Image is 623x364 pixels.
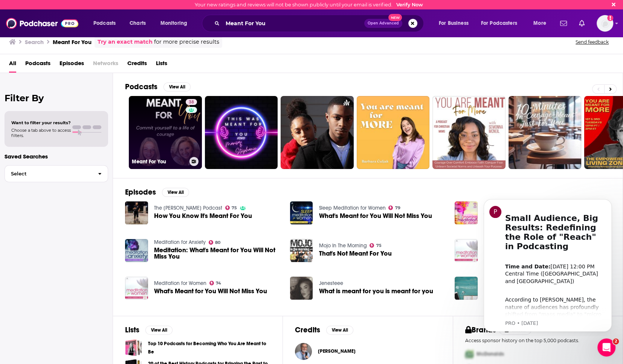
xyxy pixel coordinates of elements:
[11,128,71,138] span: Choose a tab above to access filters.
[145,326,173,335] button: View All
[455,277,478,300] img: Meant for You and Me
[125,201,148,224] a: How You Know It's Meant For You
[195,2,423,8] div: Your new ratings and reviews will not be shown publicly until your email is verified.
[388,206,400,210] a: 79
[9,57,16,73] a: All
[125,82,191,91] a: PodcastsView All
[573,39,611,45] button: Send feedback
[223,17,364,29] input: Search podcasts, credits, & more...
[130,18,146,29] span: Charts
[455,201,478,224] img: What's Meant for You Will Not Miss You
[125,187,189,197] a: EpisodesView All
[155,17,197,29] button: open menu
[154,280,206,286] a: Meditation for Women
[576,17,588,30] a: Show notifications dropdown
[319,250,391,257] a: That's Not Meant For You
[295,325,320,335] h2: Credits
[5,171,92,176] span: Select
[295,339,440,363] button: George TaylorGeorge Taylor
[93,18,116,29] span: Podcasts
[395,206,400,210] span: 79
[6,16,78,30] img: Podchaser - Follow, Share and Rate Podcasts
[607,15,613,21] svg: Email not verified
[127,57,147,73] span: Credits
[376,244,382,247] span: 75
[163,82,191,91] button: View All
[154,38,219,46] span: for more precise results
[162,188,189,197] button: View All
[125,17,150,29] a: Charts
[209,15,431,32] div: Search podcasts, credits, & more...
[154,213,252,219] a: How You Know It's Meant For You
[125,187,156,197] h2: Episodes
[25,38,44,46] h3: Search
[154,288,267,294] span: What's Meant for You Will Not Miss You
[125,82,157,91] h2: Podcasts
[125,339,142,356] a: Top 10 Podcasts for Becoming Who You Are Meant to Be
[557,17,570,30] a: Show notifications dropdown
[88,17,125,29] button: open menu
[132,158,186,165] h3: Meant For You
[215,241,220,244] span: 80
[597,338,615,356] iframe: Intercom live chat
[25,57,50,73] a: Podcasts
[476,17,528,29] button: open menu
[465,325,496,335] h2: Brands
[232,206,237,210] span: 75
[93,57,118,73] span: Networks
[319,242,366,249] a: Mojo In The Morning
[455,239,478,262] a: Meditation: What's Meant for You Will Not Miss You
[5,165,108,182] button: Select
[189,99,194,106] span: 38
[396,2,423,8] a: Verify Now
[154,247,281,260] a: Meditation: What's Meant for You Will Not Miss You
[295,343,312,360] img: George Taylor
[319,213,432,219] a: What's Meant for You Will Not Miss You
[481,18,517,29] span: For Podcasters
[148,340,270,356] a: Top 10 Podcasts for Becoming Who You Are Meant to Be
[154,205,222,211] a: The Trent Shelton Podcast
[290,277,313,300] img: What is meant for you is meant for you
[472,193,623,336] iframe: Intercom notifications message
[597,15,613,32] button: Show profile menu
[216,282,221,285] span: 74
[290,201,313,224] img: What's Meant for You Will Not Miss You
[5,93,108,104] h2: Filter By
[318,348,356,354] a: George Taylor
[319,288,433,294] a: What is meant for you is meant for you
[156,57,167,73] a: Lists
[209,281,221,285] a: 74
[319,280,343,286] a: Jenesteee
[129,96,202,169] a: 38Meant For You
[319,205,385,211] a: Sleep Meditation for Women
[125,239,148,262] img: Meditation: What's Meant for You Will Not Miss You
[318,348,356,354] span: [PERSON_NAME]
[364,19,402,28] button: Open AdvancedNew
[295,325,353,335] a: CreditsView All
[125,277,148,300] img: What's Meant for You Will Not Miss You
[597,15,613,32] span: Logged in as kevinscottsmith
[368,21,399,25] span: Open Advanced
[533,18,546,29] span: More
[597,15,613,32] img: User Profile
[434,17,478,29] button: open menu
